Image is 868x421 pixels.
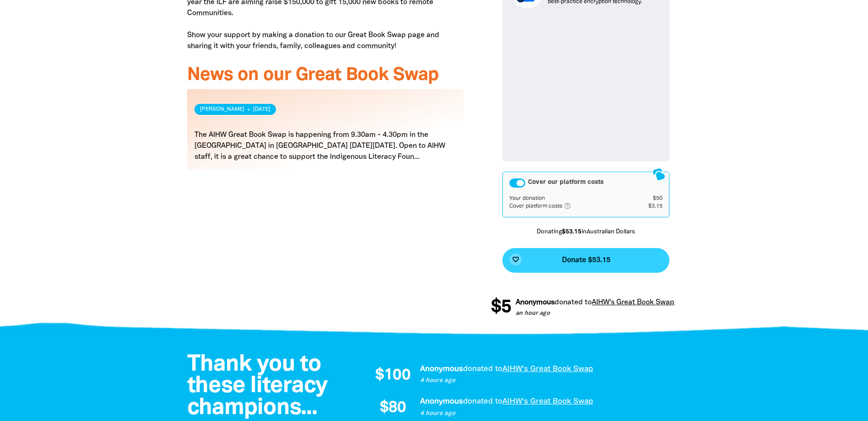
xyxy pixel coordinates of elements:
span: $5 [487,298,507,317]
td: Cover platform costs [509,202,634,210]
td: $3.15 [635,202,663,210]
button: favorite_borderDonate $53.15 [502,248,669,273]
b: $53.15 [562,229,582,235]
h3: News on our Great Book Swap [187,65,464,86]
td: $50 [635,195,663,202]
em: Anonymous [512,299,551,306]
p: an hour ago [512,309,671,318]
i: help_outlined [564,202,578,210]
a: AIHW's Great Book Swap [502,366,593,372]
p: 4 hours ago [420,409,672,418]
span: donated to [463,366,502,372]
em: Anonymous [420,366,463,372]
a: AIHW's Great Book Swap [588,299,671,306]
p: Donating in Australian Dollars [502,228,669,237]
span: donated to [551,299,588,306]
div: Donation stream [491,293,681,322]
span: $80 [380,400,406,416]
a: AIHW's Great Book Swap [502,398,593,405]
button: Cover our platform costs [509,178,525,188]
span: $20 [678,298,708,317]
iframe: Secure payment input frame [510,16,662,154]
span: Thank you to these literacy champions... [187,354,328,419]
span: donated to [463,398,502,405]
span: $100 [375,368,410,383]
em: Anonymous [420,398,463,405]
span: Donate $53.15 [562,257,610,264]
td: Your donation [509,195,634,202]
i: favorite_border [512,256,519,263]
div: Paginated content [187,89,464,181]
p: 4 hours ago [420,376,672,385]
